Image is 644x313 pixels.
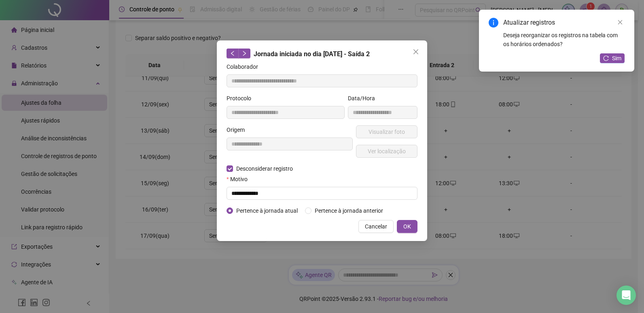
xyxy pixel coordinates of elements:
button: Close [409,45,422,58]
label: Protocolo [227,94,256,103]
label: Data/Hora [348,94,380,103]
button: left [227,49,239,58]
span: close [413,49,419,55]
label: Colaborador [227,62,263,71]
div: Deseja reorganizar os registros na tabela com os horários ordenados? [503,31,625,49]
span: Cancelar [365,222,387,231]
label: Motivo [227,175,253,184]
span: close [617,19,623,25]
span: right [241,51,247,56]
button: OK [397,220,417,233]
span: Sim [612,54,621,63]
button: Cancelar [358,220,394,233]
span: OK [403,222,411,231]
div: Jornada iniciada no dia [DATE] - Saída 2 [227,49,417,59]
button: Visualizar foto [356,125,417,138]
span: Desconsiderar registro [233,164,296,173]
span: reload [603,55,609,61]
span: info-circle [489,18,498,27]
label: Origem [227,125,250,134]
span: Pertence à jornada atual [233,206,301,215]
button: Sim [600,53,625,63]
button: Ver localização [356,145,417,158]
a: Close [616,18,625,27]
div: Atualizar registros [503,18,625,27]
span: left [230,51,235,56]
div: Open Intercom Messenger [616,286,636,305]
span: Pertence à jornada anterior [311,206,386,215]
button: right [238,49,250,58]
